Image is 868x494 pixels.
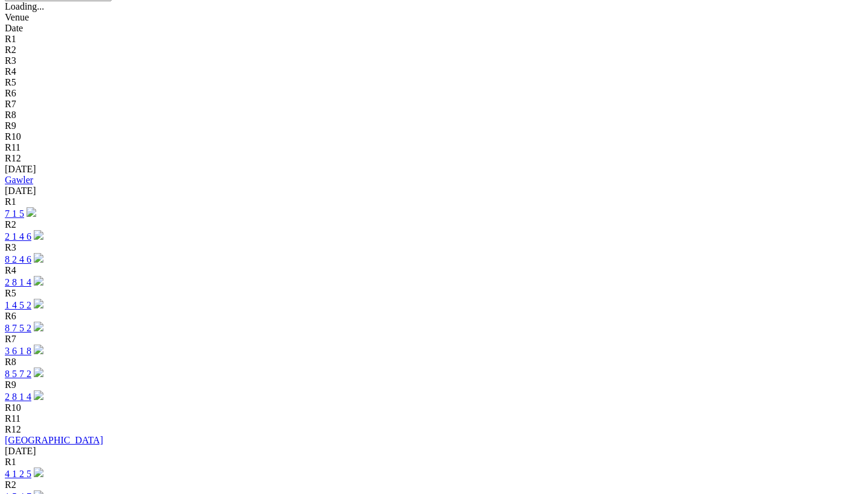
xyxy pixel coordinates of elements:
[5,392,31,402] a: 2 8 1 4
[5,34,863,45] div: R1
[34,276,43,286] img: play-circle.svg
[5,480,863,490] div: R2
[34,322,43,331] img: play-circle.svg
[5,164,863,175] div: [DATE]
[5,369,31,379] a: 8 5 7 2
[5,55,863,66] div: R3
[5,23,863,34] div: Date
[5,334,863,345] div: R7
[34,253,43,263] img: play-circle.svg
[5,231,31,242] a: 2 1 4 6
[5,311,863,322] div: R6
[5,435,103,445] a: [GEOGRAPHIC_DATA]
[5,446,863,457] div: [DATE]
[5,196,863,207] div: R1
[5,131,863,142] div: R10
[5,323,31,333] a: 8 7 5 2
[5,300,31,310] a: 1 4 5 2
[5,346,31,356] a: 3 6 1 8
[34,390,43,400] img: play-circle.svg
[5,110,863,120] div: R8
[5,186,863,196] div: [DATE]
[34,467,43,477] img: play-circle.svg
[5,77,863,88] div: R5
[5,88,863,99] div: R6
[5,120,863,131] div: R9
[5,142,863,153] div: R11
[5,380,863,390] div: R9
[34,230,43,240] img: play-circle.svg
[5,153,863,164] div: R12
[5,175,33,185] a: Gawler
[5,277,31,287] a: 2 8 1 4
[5,357,863,367] div: R8
[34,299,43,308] img: play-circle.svg
[5,402,863,413] div: R10
[5,66,863,77] div: R4
[5,12,863,23] div: Venue
[5,457,863,467] div: R1
[5,265,863,276] div: R4
[5,219,863,230] div: R2
[27,207,36,217] img: play-circle.svg
[34,367,43,377] img: play-circle.svg
[5,424,863,435] div: R12
[5,288,863,299] div: R5
[34,345,43,354] img: play-circle.svg
[5,242,863,253] div: R3
[5,208,24,219] a: 7 1 5
[5,413,863,424] div: R11
[5,469,31,479] a: 4 1 2 5
[5,99,863,110] div: R7
[5,254,31,264] a: 8 2 4 6
[5,1,44,11] span: Loading...
[5,45,863,55] div: R2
